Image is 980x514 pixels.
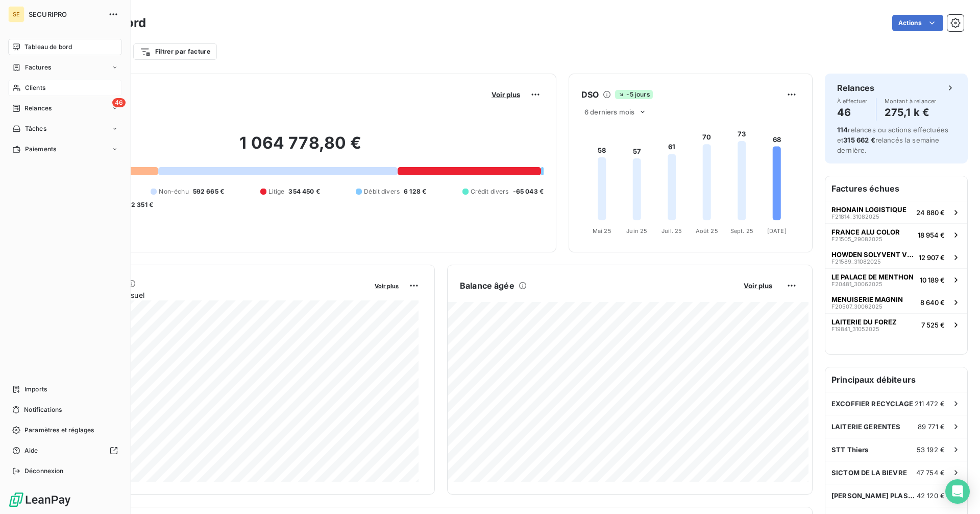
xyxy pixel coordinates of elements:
span: 10 189 € [920,276,945,284]
span: RHONAIN LOGISTIQUE [831,205,906,214]
tspan: Juil. 25 [661,227,682,235]
h6: Balance âgée [460,279,514,292]
button: Voir plus [372,281,402,290]
button: Voir plus [741,281,775,290]
span: HOWDEN SOLYVENT VENTEC [831,250,915,259]
span: Relances [24,104,52,113]
span: 53 192 € [917,446,945,454]
span: Chiffre d'affaires mensuel [58,290,367,300]
span: À effectuer [837,98,868,104]
span: 7 525 € [921,321,945,329]
button: LAITERIE DU FOREZF19841_310520257 525 € [825,313,967,336]
button: LE PALACE DE MENTHONF20481_3006202510 189 € [825,268,967,291]
span: Déconnexion [24,466,64,476]
span: Factures [25,63,51,72]
span: Imports [24,385,47,394]
span: 6 derniers mois [584,108,634,116]
div: SE [8,6,24,22]
div: Open Intercom Messenger [945,479,970,504]
button: HOWDEN SOLYVENT VENTECF21589_3108202512 907 € [825,246,967,268]
tspan: [DATE] [767,227,787,235]
span: 592 665 € [193,187,224,196]
span: 24 880 € [916,208,945,217]
span: 6 128 € [404,187,426,196]
button: RHONAIN LOGISTIQUEF21814_3108202524 880 € [825,201,967,223]
span: 89 771 € [918,423,945,431]
span: 315 662 € [843,136,875,144]
span: Voir plus [492,90,520,99]
a: Aide [8,442,122,459]
img: Logo LeanPay [8,492,71,508]
span: Clients [25,83,45,92]
tspan: Mai 25 [593,227,611,235]
button: FRANCE ALU COLORF21505_2908202518 954 € [825,223,967,246]
h6: Factures échues [825,176,967,201]
button: Voir plus [488,90,523,99]
h4: 275,1 k € [885,104,937,121]
button: MENUISERIE MAGNINF20507_300620258 640 € [825,291,967,313]
span: Non-échu [159,187,188,196]
span: Notifications [24,405,62,414]
span: Voir plus [375,283,399,290]
span: 46 [112,98,126,107]
span: 354 450 € [288,187,320,196]
span: EXCOFFIER RECYCLAGE [831,400,913,408]
h6: Principaux débiteurs [825,367,967,392]
h4: 46 [837,104,868,121]
span: relances ou actions effectuées et relancés la semaine dernière. [837,126,948,154]
span: LE PALACE DE MENTHON [831,273,914,281]
span: 42 120 € [917,492,945,500]
span: 18 954 € [918,231,945,239]
span: Débit divers [364,187,400,196]
h6: DSO [581,88,599,101]
span: Paiements [25,145,56,154]
span: -5 jours [615,90,652,99]
span: Voir plus [744,282,772,290]
span: LAITERIE DU FOREZ [831,318,897,326]
tspan: Août 25 [696,227,718,235]
span: 12 907 € [919,253,945,262]
span: F20507_30062025 [831,303,883,310]
span: Litige [268,187,285,196]
span: -2 351 € [128,200,153,209]
button: Actions [892,15,943,31]
span: LAITERIE GERENTES [831,423,901,431]
span: 8 640 € [920,298,945,307]
span: MENUISERIE MAGNIN [831,295,903,303]
span: F21589_31082025 [831,259,881,265]
span: 47 754 € [916,469,945,477]
span: -65 043 € [513,187,544,196]
button: Filtrer par facture [133,43,217,60]
span: F19841_31052025 [831,326,879,332]
span: SICTOM DE LA BIEVRE [831,469,907,477]
span: Tableau de bord [24,42,72,52]
h2: 1 064 778,80 € [58,133,544,163]
span: Montant à relancer [885,98,937,104]
span: Crédit divers [471,187,509,196]
span: Paramètres et réglages [24,426,94,435]
span: SECURIPRO [29,10,102,18]
span: STT Thiers [831,446,869,454]
h6: Relances [837,82,874,94]
tspan: Sept. 25 [730,227,753,235]
span: F21814_31082025 [831,214,879,220]
span: Aide [24,446,38,455]
span: F20481_30062025 [831,281,883,287]
span: FRANCE ALU COLOR [831,228,900,236]
span: 114 [837,126,848,134]
span: F21505_29082025 [831,236,883,242]
span: Tâches [25,124,46,133]
span: 211 472 € [915,400,945,408]
span: [PERSON_NAME] PLASTIQUES INNOVATION SAS [831,492,917,500]
tspan: Juin 25 [626,227,647,235]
